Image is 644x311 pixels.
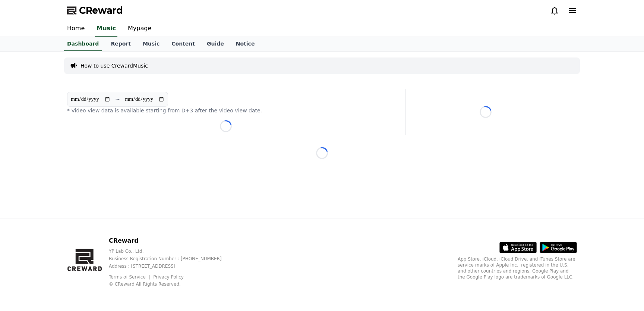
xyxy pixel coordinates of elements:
a: How to use CrewardMusic [80,62,148,69]
a: Report [105,37,137,51]
a: CReward [67,4,123,16]
p: ~ [115,95,120,104]
a: Notice [230,37,261,51]
a: Terms of Service [109,274,151,280]
a: Mypage [122,21,157,37]
a: Guide [201,37,230,51]
p: Business Registration Number : [PHONE_NUMBER] [109,256,234,262]
a: Music [137,37,165,51]
a: Privacy Policy [153,274,184,280]
p: CReward [109,236,234,245]
a: Content [165,37,201,51]
a: Dashboard [64,37,102,51]
p: YP Lab Co., Ltd. [109,248,234,254]
a: Music [95,21,117,37]
span: CReward [79,4,123,16]
p: © CReward All Rights Reserved. [109,281,234,287]
p: App Store, iCloud, iCloud Drive, and iTunes Store are service marks of Apple Inc., registered in ... [458,256,577,280]
p: * Video view data is available starting from D+3 after the video view date. [67,107,385,114]
a: Home [61,21,91,37]
p: Address : [STREET_ADDRESS] [109,263,234,269]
